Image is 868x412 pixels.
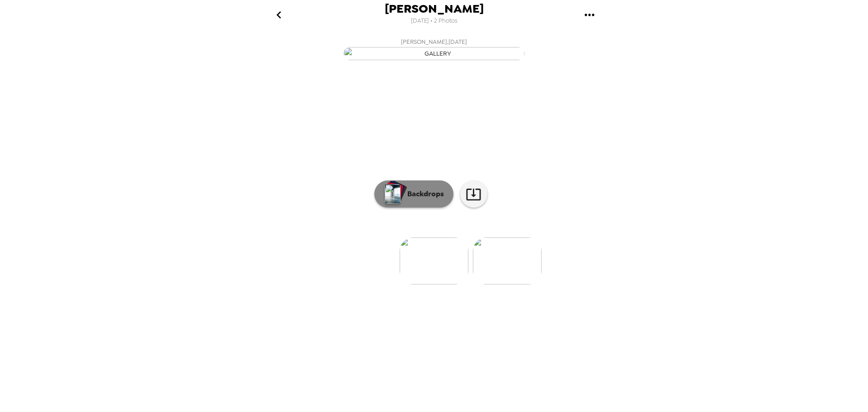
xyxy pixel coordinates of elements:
button: Backdrops [374,180,453,208]
img: gallery [400,237,468,284]
span: [DATE] • 2 Photos [411,15,458,27]
p: Backdrops [403,189,444,199]
img: gallery [344,47,524,60]
span: [PERSON_NAME] [385,3,484,15]
button: [PERSON_NAME],[DATE] [253,34,615,63]
span: [PERSON_NAME] , [DATE] [401,37,467,47]
img: gallery [473,237,542,284]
